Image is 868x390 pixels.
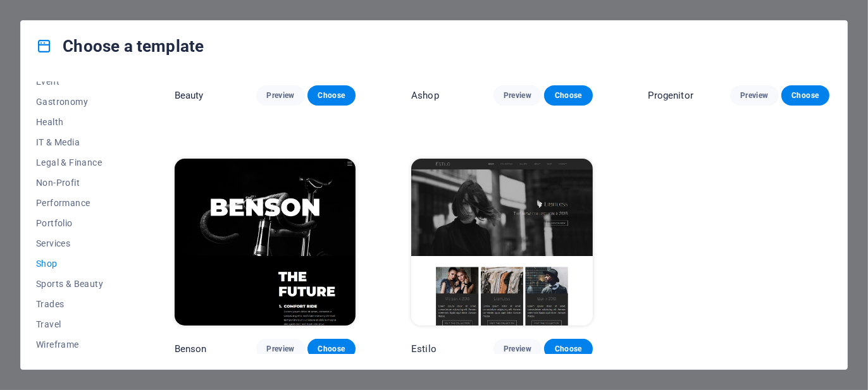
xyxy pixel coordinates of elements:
[36,253,119,274] button: Shop
[36,218,119,228] span: Portfolio
[781,85,829,106] button: Choose
[36,274,119,294] button: Sports & Beauty
[648,89,693,102] p: Progenitor
[730,85,778,106] button: Preview
[36,319,119,329] span: Travel
[36,259,119,269] span: Shop
[791,90,819,101] span: Choose
[411,159,592,326] img: Estilo
[740,90,768,101] span: Preview
[36,112,119,132] button: Health
[36,132,119,152] button: IT & Media
[36,334,119,355] button: Wireframe
[36,238,119,248] span: Services
[36,233,119,253] button: Services
[36,173,119,193] button: Non-Profit
[175,159,356,326] img: Benson
[36,193,119,213] button: Performance
[504,344,531,354] span: Preview
[544,339,592,359] button: Choose
[307,85,356,106] button: Choose
[36,314,119,334] button: Travel
[36,198,119,208] span: Performance
[36,294,119,314] button: Trades
[175,89,204,102] p: Beauty
[36,97,119,107] span: Gastronomy
[36,213,119,233] button: Portfolio
[36,36,204,56] h4: Choose a template
[554,344,582,354] span: Choose
[36,117,119,127] span: Health
[36,92,119,112] button: Gastronomy
[544,85,592,106] button: Choose
[36,76,119,87] span: Event
[36,137,119,147] span: IT & Media
[318,344,345,354] span: Choose
[256,339,304,359] button: Preview
[493,85,542,106] button: Preview
[36,279,119,289] span: Sports & Beauty
[411,343,437,355] p: Estilo
[493,339,542,359] button: Preview
[307,339,356,359] button: Choose
[36,152,119,173] button: Legal & Finance
[266,344,294,354] span: Preview
[318,90,345,101] span: Choose
[175,343,207,355] p: Benson
[504,90,531,101] span: Preview
[554,90,582,101] span: Choose
[36,71,119,92] button: Event
[411,89,439,102] p: Ashop
[36,339,119,350] span: Wireframe
[266,90,294,101] span: Preview
[36,299,119,309] span: Trades
[36,157,119,168] span: Legal & Finance
[256,85,304,106] button: Preview
[36,178,119,188] span: Non-Profit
